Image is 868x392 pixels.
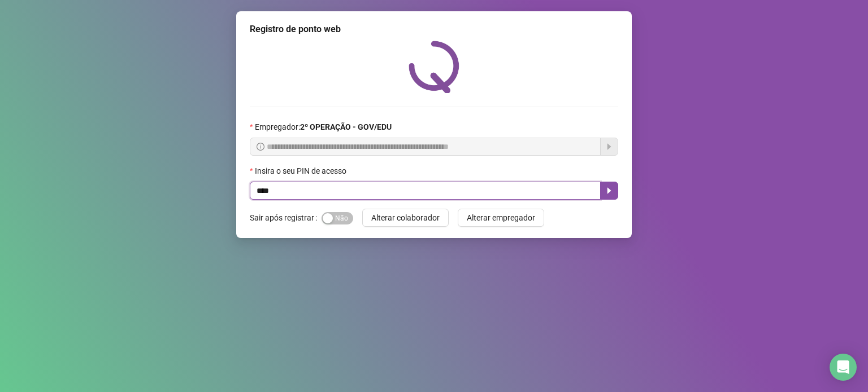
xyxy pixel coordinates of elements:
[371,212,440,224] span: Alterar colaborador
[257,143,264,151] span: info-circle
[458,209,544,227] button: Alterar empregador
[250,23,618,36] div: Registro de ponto web
[250,209,322,227] label: Sair após registrar
[409,41,459,93] img: QRPoint
[830,354,857,381] div: Open Intercom Messenger
[300,122,392,131] strong: 2º OPERAÇÃO - GOV/EDU
[362,209,449,227] button: Alterar colaborador
[605,186,614,195] span: caret-right
[467,212,535,224] span: Alterar empregador
[255,121,392,133] span: Empregador :
[250,165,354,177] label: Insira o seu PIN de acesso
